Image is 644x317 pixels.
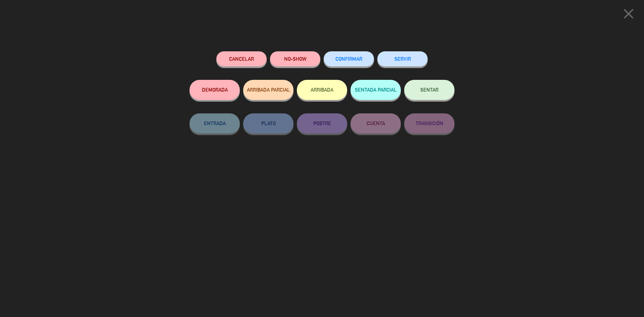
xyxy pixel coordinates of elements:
[618,5,639,25] button: close
[377,51,428,66] button: SERVIR
[243,80,293,100] button: ARRIBADA PARCIAL
[247,87,290,93] span: ARRIBADA PARCIAL
[190,80,240,100] button: DEMORADA
[351,80,401,100] button: SENTADA PARCIAL
[297,113,347,134] button: POSTRE
[620,5,637,22] i: close
[297,80,347,100] button: ARRIBADA
[216,51,267,66] button: Cancelar
[190,113,240,134] button: ENTRADA
[335,56,362,62] span: CONFIRMAR
[404,113,454,134] button: TRANSICIÓN
[404,80,454,100] button: SENTAR
[243,113,293,134] button: PLATO
[270,51,320,66] button: NO-SHOW
[420,87,438,93] span: SENTAR
[351,113,401,134] button: CUENTA
[324,51,374,66] button: CONFIRMAR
